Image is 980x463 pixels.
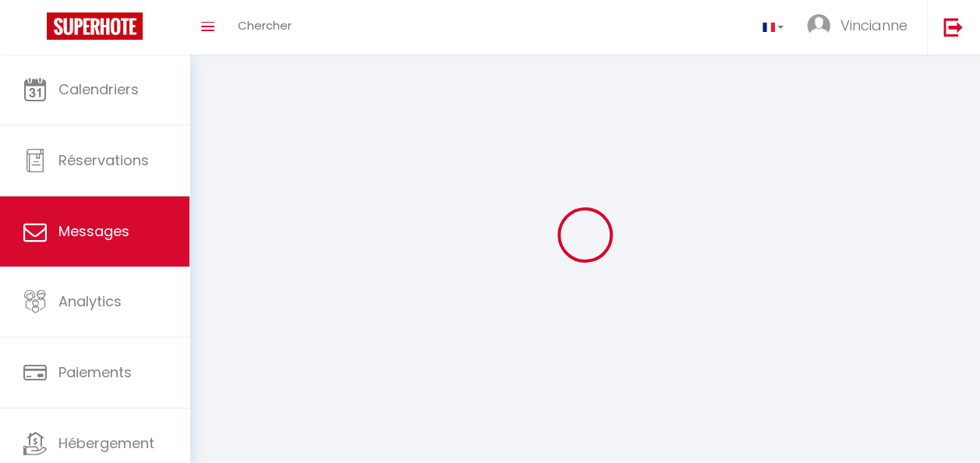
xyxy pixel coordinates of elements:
span: Réservations [58,150,149,170]
span: Hébergement [58,433,154,453]
img: Super Booking [47,12,143,40]
img: ... [807,14,830,37]
span: Calendriers [58,80,139,99]
span: Analytics [58,292,122,311]
span: Messages [58,221,129,241]
img: logout [943,17,963,37]
span: Paiements [58,362,132,382]
span: Vincianne [840,16,907,35]
span: Chercher [238,17,292,34]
